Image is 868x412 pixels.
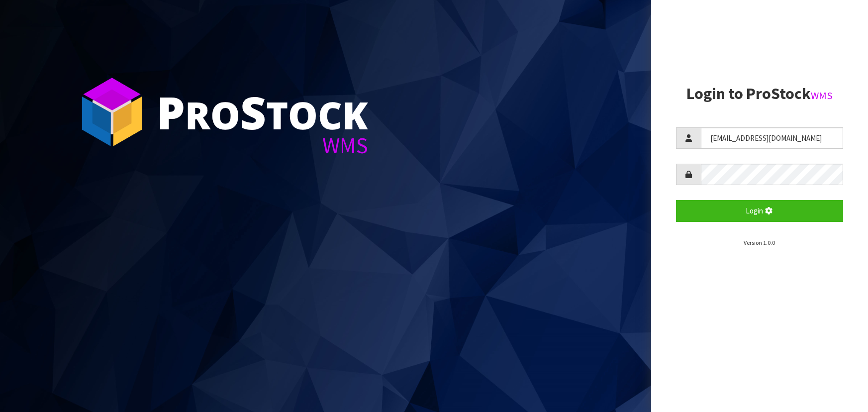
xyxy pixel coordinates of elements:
input: Username [701,127,843,149]
span: S [240,82,266,142]
img: ProStock Cube [75,75,149,149]
button: Login [676,200,843,221]
h2: Login to ProStock [676,85,843,103]
span: P [157,82,185,142]
small: WMS [811,89,833,102]
div: ro tock [157,90,368,134]
small: Version 1.0.0 [744,239,775,246]
div: WMS [157,134,368,157]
